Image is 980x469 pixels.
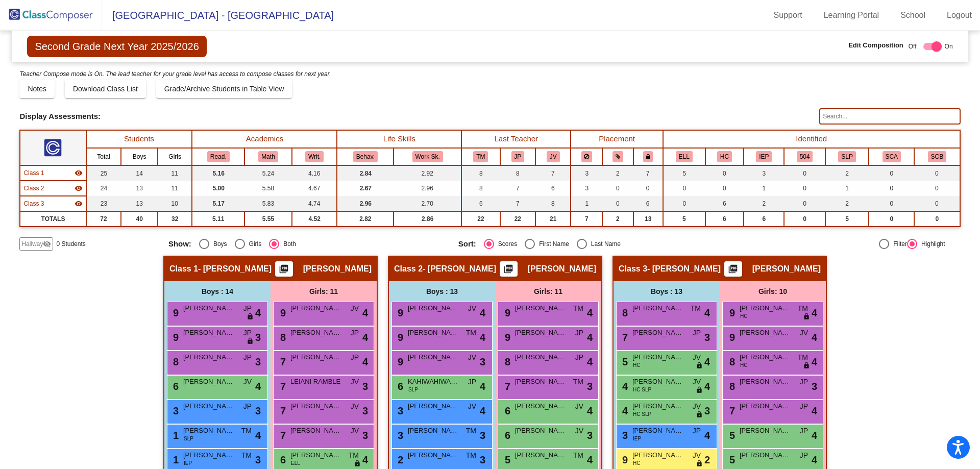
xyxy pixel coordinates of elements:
[408,377,459,387] span: KAHIWAHIWAONAPALI HEW
[575,401,583,412] span: JV
[290,303,341,313] span: [PERSON_NAME]
[693,377,701,387] span: JV
[620,381,628,392] span: 4
[351,303,359,314] span: JV
[278,264,290,278] mat-icon: picture_as_pdf
[168,239,451,249] mat-radio-group: Select an option
[305,151,324,162] button: Writ.
[914,196,960,211] td: 0
[271,281,377,302] div: Girls: 11
[727,356,735,367] span: 8
[602,181,633,196] td: 0
[170,307,179,318] span: 9
[292,211,337,227] td: 4.52
[20,196,86,211] td: Angie Husseman - Angie Husseman
[691,303,701,314] span: TM
[351,352,359,363] span: JP
[752,264,821,274] span: [PERSON_NAME]
[515,328,566,338] span: [PERSON_NAME]
[394,165,461,181] td: 2.92
[869,148,914,165] th: Student Concern Plan - Academics
[65,80,146,98] button: Download Class List
[784,148,825,165] th: 504 Plan
[247,313,254,321] span: lock
[290,377,341,387] span: LEIANI RAMBLE
[243,303,252,314] span: JP
[633,386,651,393] span: HC SLP
[394,181,461,196] td: 2.96
[740,361,747,369] span: HC
[500,165,535,181] td: 8
[528,264,596,274] span: [PERSON_NAME]
[73,85,138,93] span: Download Class List
[243,328,252,338] span: JP
[547,151,560,162] button: JV
[740,328,791,338] span: [PERSON_NAME]
[602,165,633,181] td: 2
[756,151,772,162] button: IEP
[43,240,51,248] mat-icon: visibility_off
[571,148,602,165] th: Keep away students
[279,239,296,249] div: Both
[784,181,825,196] td: 0
[740,312,747,320] span: HC
[744,148,784,165] th: Individualized Education Plan
[351,328,359,338] span: JP
[158,196,192,211] td: 10
[575,328,583,338] span: JP
[461,165,500,181] td: 8
[869,211,914,227] td: 0
[663,130,960,148] th: Identified
[468,401,476,412] span: JV
[255,330,261,345] span: 3
[247,337,254,345] span: lock
[633,211,663,227] td: 13
[633,181,663,196] td: 0
[21,239,43,249] span: Hallway
[889,239,907,249] div: Filter
[395,332,403,343] span: 9
[914,181,960,196] td: 0
[183,303,234,313] span: [PERSON_NAME]
[480,379,485,394] span: 4
[255,305,261,320] span: 4
[676,151,693,162] button: ELL
[812,354,817,369] span: 4
[362,330,368,345] span: 4
[28,85,46,93] span: Notes
[408,303,459,313] span: [PERSON_NAME]
[535,196,571,211] td: 8
[587,379,593,394] span: 3
[740,377,791,387] span: [PERSON_NAME]
[468,377,476,387] span: JP
[502,307,510,318] span: 9
[292,165,337,181] td: 4.16
[800,377,808,387] span: JP
[571,181,602,196] td: 3
[632,377,683,387] span: [PERSON_NAME]
[245,239,262,249] div: Girls
[784,196,825,211] td: 0
[803,362,810,370] span: lock
[389,281,495,302] div: Boys : 13
[717,151,732,162] button: HC
[19,80,55,98] button: Notes
[23,199,44,208] span: Class 3
[480,330,485,345] span: 4
[744,196,784,211] td: 2
[408,401,459,411] span: [PERSON_NAME]
[909,42,917,51] span: Off
[797,151,813,162] button: 504
[502,264,514,278] mat-icon: picture_as_pdf
[337,165,394,181] td: 2.84
[362,305,368,320] span: 4
[575,352,583,363] span: JP
[19,70,331,78] i: Teacher Compose mode is On. The lead teacher for your grade level has access to compose classes f...
[27,36,206,57] span: Second Grade Next Year 2025/2026
[632,328,683,338] span: [PERSON_NAME]
[838,151,855,162] button: SLP
[303,264,372,274] span: [PERSON_NAME]
[744,165,784,181] td: 3
[663,165,705,181] td: 5
[243,377,252,387] span: JV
